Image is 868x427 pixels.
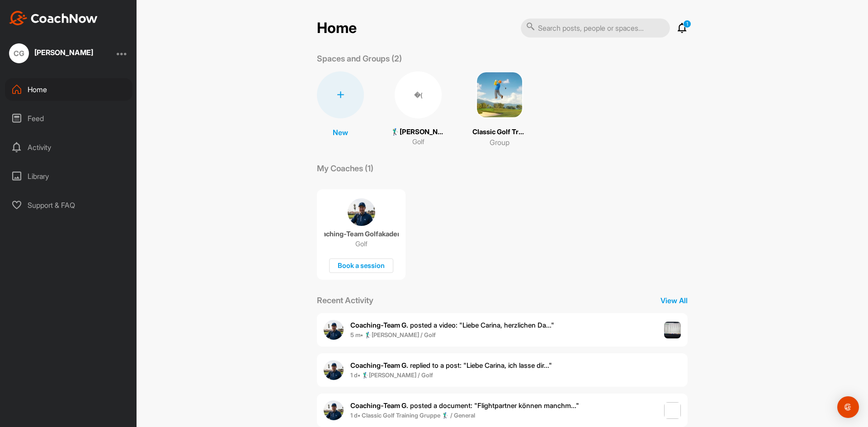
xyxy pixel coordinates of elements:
img: coach avatar [348,198,375,226]
img: user avatar [324,400,344,420]
img: user avatar [324,360,344,380]
input: Search posts, people or spaces... [521,19,670,38]
span: posted a video : " Liebe Carina, herzlichen Da... " [350,321,554,329]
b: 5 m • 🏌‍♂[PERSON_NAME] / Golf [350,331,436,338]
b: Coaching-Team G. [350,361,408,370]
div: Feed [5,107,132,130]
span: posted a document : " Flightpartner können manchm... " [350,401,579,410]
p: Spaces and Groups (2) [317,52,402,65]
img: post image [664,322,681,339]
div: Library [5,165,132,188]
div: CG [9,43,29,63]
a: Classic Golf Training Gruppe 🏌️‍♂️Group [472,71,527,148]
img: post image [664,402,681,419]
p: Classic Golf Training Gruppe 🏌️‍♂️ [472,127,527,137]
p: Recent Activity [317,294,373,306]
p: Group [490,137,509,148]
p: 1 [683,20,691,28]
div: Activity [5,136,132,159]
div: Home [5,78,132,101]
div: Open Intercom Messenger [837,396,859,418]
b: Coaching-Team G. [350,321,408,329]
div: �( [395,71,442,118]
p: Golf [355,239,368,249]
div: Support & FAQ [5,194,132,216]
p: Coaching-Team Golfakademie [324,230,399,239]
img: square_940d96c4bb369f85efc1e6d025c58b75.png [476,71,523,118]
img: user avatar [324,320,344,340]
p: 🏌‍♂[PERSON_NAME] (45) [391,127,445,137]
a: �(🏌‍♂[PERSON_NAME] (45)Golf [391,71,445,148]
p: View All [660,295,688,306]
div: [PERSON_NAME] [34,49,93,56]
span: replied to a post : "Liebe Carina, ich lasse dir..." [350,361,552,370]
b: 1 d • Classic Golf Training Gruppe 🏌️‍♂️ / General [350,412,475,419]
h2: Home [317,19,357,37]
img: CoachNow [9,11,98,25]
p: New [333,127,348,138]
p: Golf [412,137,425,147]
b: Coaching-Team G. [350,401,408,410]
div: Book a session [329,258,393,273]
b: 1 d • 🏌‍♂[PERSON_NAME] / Golf [350,371,433,379]
p: My Coaches (1) [317,162,373,174]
